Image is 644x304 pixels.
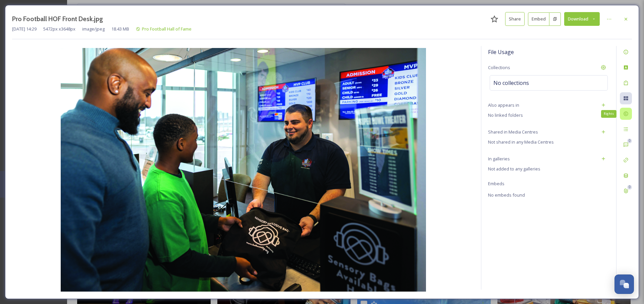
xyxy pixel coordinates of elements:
span: 5472 px x 3648 px [43,26,75,32]
span: Not added to any galleries [488,166,540,172]
span: Shared in Media Centres [488,129,538,135]
span: Embeds [488,181,504,187]
span: Not shared in any Media Centres [488,139,554,145]
span: No collections [493,79,529,87]
button: Download [564,12,600,26]
img: 1dOsglL1QBZ6XKkacel3c3PYqXJgh0MOF.jpg [12,48,474,292]
div: Rights [601,110,616,117]
span: [DATE] 14:29 [12,26,37,32]
div: 0 [627,185,632,190]
button: Open Chat [614,274,634,294]
button: Embed [528,12,549,26]
h3: Pro Football HOF Front Desk.jpg [12,14,103,24]
span: No embeds found [488,192,525,198]
span: In galleries [488,156,510,162]
span: Pro Football Hall of Fame [142,26,192,32]
span: Collections [488,64,510,71]
span: File Usage [488,48,514,56]
button: Share [505,12,525,26]
span: image/jpeg [82,26,105,32]
span: Also appears in [488,102,519,108]
span: No linked folders [488,112,523,118]
div: 0 [627,139,632,143]
span: 18.43 MB [111,26,129,32]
